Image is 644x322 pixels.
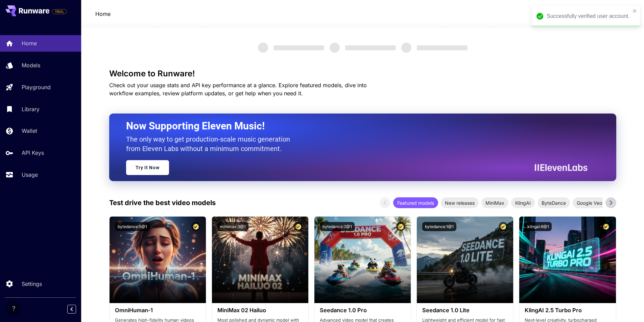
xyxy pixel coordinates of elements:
p: Home [22,39,37,47]
button: klingai:6@1 [525,222,552,231]
button: Certified Model – Vetted for best performance and includes a commercial license. [294,222,303,231]
h3: Seedance 1.0 Lite [422,307,508,314]
p: The only way to get production-scale music generation from Eleven Labs without a minimum commitment. [126,134,295,153]
button: Collapse sidebar [67,305,76,314]
h3: Seedance 1.0 Pro [320,307,405,314]
div: ByteDance [538,197,570,208]
span: Add your payment card to enable full platform functionality. [52,7,67,16]
a: Home [95,10,111,18]
button: minimax:3@1 [217,222,248,231]
span: New releases [441,199,479,206]
h3: OmniHuman‑1 [115,307,200,314]
img: alt [519,217,616,303]
p: Wallet [22,127,37,135]
nav: breadcrumb [95,10,111,18]
div: New releases [441,197,479,208]
div: Collapse sidebar [72,303,81,315]
button: ? [7,302,20,315]
p: Settings [22,280,42,288]
p: Usage [22,171,38,179]
h3: Welcome to Runware! [109,69,616,78]
button: Certified Model – Vetted for best performance and includes a commercial license. [396,222,405,231]
h2: Now Supporting Eleven Music! [126,120,582,132]
img: alt [417,217,513,303]
button: bytedance:2@1 [320,222,355,231]
h3: MiniMax 02 Hailuo [217,307,303,314]
img: alt [314,217,411,303]
button: close [633,8,637,14]
p: Models [22,61,40,69]
span: ByteDance [538,199,570,206]
div: Successfully verified user account. [547,12,630,20]
button: Certified Model – Vetted for best performance and includes a commercial license. [601,222,611,231]
span: MiniMax [481,199,508,206]
p: API Keys [22,149,44,157]
div: Featured models [393,197,438,208]
h3: KlingAI 2.5 Turbo Pro [525,307,610,314]
span: TRIAL [52,9,67,14]
button: bytedance:1@1 [422,222,456,231]
a: Try It Now [126,160,169,175]
span: Google Veo [573,199,606,206]
img: alt [212,217,308,303]
div: KlingAI [511,197,535,208]
button: Certified Model – Vetted for best performance and includes a commercial license. [191,222,200,231]
button: bytedance:5@1 [115,222,150,231]
div: Google Veo [573,197,606,208]
p: Playground [22,83,51,91]
span: KlingAI [511,199,535,206]
img: alt [110,217,206,303]
span: Check out your usage stats and API key performance at a glance. Explore featured models, dive int... [109,82,367,97]
span: Featured models [393,199,438,206]
button: Certified Model – Vetted for best performance and includes a commercial license. [499,222,508,231]
p: Library [22,105,40,113]
p: Test drive the best video models [109,198,216,208]
div: MiniMax [481,197,508,208]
